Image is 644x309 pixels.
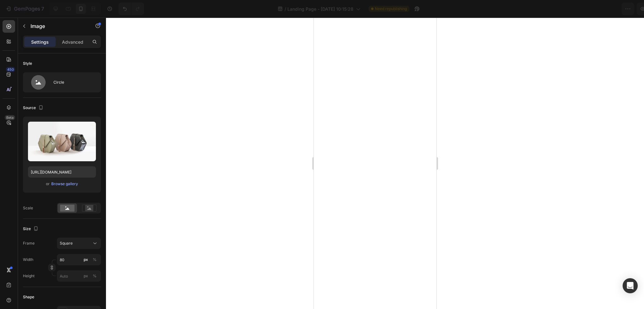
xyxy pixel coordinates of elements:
div: Circle [53,75,92,90]
div: Shape [23,294,34,300]
div: px [84,273,88,279]
div: Publish [608,6,623,12]
div: Style [23,61,32,66]
input: px% [57,254,101,265]
p: Settings [31,39,49,45]
button: Save [579,3,600,15]
button: Browse gallery [51,181,78,187]
span: / [285,6,286,12]
button: px [91,256,98,263]
div: % [93,257,97,262]
button: Publish [602,3,629,15]
div: px [84,257,88,262]
div: 450 [6,67,15,72]
p: Image [31,22,84,30]
input: px% [57,270,101,282]
button: % [82,256,90,263]
div: Undo/Redo [119,3,144,15]
label: Frame [23,240,35,246]
button: % [82,272,90,280]
p: Advanced [62,39,83,45]
div: Source [23,104,45,112]
div: Browse gallery [51,181,78,187]
span: or [46,180,50,188]
span: Save [584,6,595,12]
span: Square [60,240,73,246]
label: Height [23,273,35,279]
div: Scale [23,205,33,211]
img: preview-image [28,122,96,161]
button: px [91,272,98,280]
div: Beta [5,115,15,120]
span: Need republishing [375,6,407,12]
span: Landing Page - [DATE] 10:15:28 [287,6,353,12]
iframe: Design area [314,18,436,309]
input: https://example.com/image.jpg [28,166,96,178]
button: 7 [3,3,47,15]
label: Width [23,257,33,262]
div: Size [23,225,40,233]
div: Open Intercom Messenger [623,278,638,293]
p: 7 [41,5,44,13]
button: Square [57,238,101,249]
div: % [93,273,97,279]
